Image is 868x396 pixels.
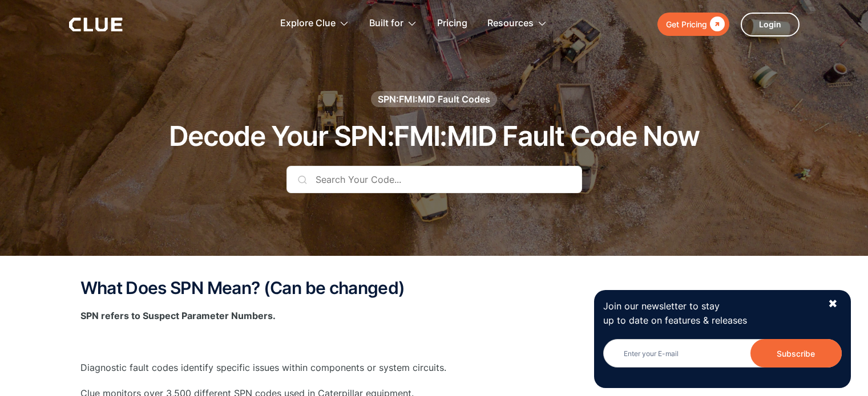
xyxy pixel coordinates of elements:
p: Join our newsletter to stay up to date on features & releases [603,299,818,328]
a: Get Pricing [657,13,729,36]
div: ✖ [828,297,838,311]
form: Newsletter [603,339,842,379]
p: Diagnostic fault codes identify specific issues within components or system circuits. [80,361,788,375]
h2: What Does SPN Mean? (Can be changed) [80,279,788,297]
h1: Decode Your SPN:FMI:MID Fault Code Now [169,121,699,152]
p: ‍ [80,334,788,349]
input: Subscribe [750,339,842,368]
input: Search Your Code... [286,166,582,193]
div: Built for [369,6,417,42]
div: Explore Clue [280,6,349,42]
strong: SPN refers to Suspect Parameter Numbers. [80,310,276,321]
input: Enter your E-mail [603,339,842,368]
div: Get Pricing [666,17,707,31]
div: Built for [369,6,403,42]
div:  [707,17,725,31]
div: SPN:FMI:MID Fault Codes [378,93,490,105]
div: Explore Clue [280,6,336,42]
div: Resources [487,6,547,42]
a: Pricing [437,6,467,42]
div: Resources [487,6,534,42]
a: Login [741,13,800,36]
